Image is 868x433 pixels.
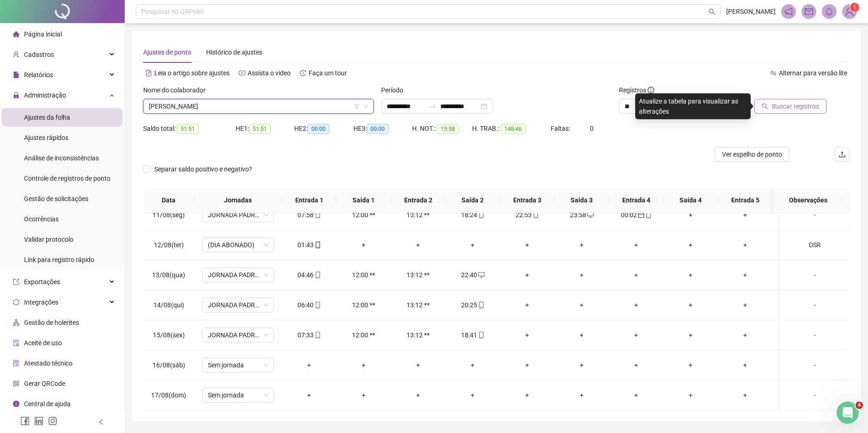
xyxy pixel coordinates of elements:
[314,212,321,218] span: mobile
[13,72,19,78] span: file
[781,195,835,205] span: Observações
[34,416,43,426] span: linkedin
[671,240,710,250] div: +
[507,390,547,400] div: +
[616,210,656,220] div: 00:02
[194,188,282,213] th: Jornadas
[562,330,601,340] div: +
[24,299,58,306] span: Integrações
[314,302,321,308] span: mobile
[507,240,547,250] div: +
[354,104,359,109] span: filter
[13,319,19,326] span: apartment
[709,8,716,15] span: search
[445,188,500,213] th: Saída 2
[725,210,765,220] div: +
[453,390,492,400] div: +
[367,124,388,134] span: 00:00
[20,416,30,426] span: facebook
[453,210,492,220] div: 18:24
[24,360,73,367] span: Atestado técnico
[154,241,184,249] span: 12/08(ter)
[24,215,59,223] span: Ocorrências
[248,69,291,77] span: Assista o vídeo
[24,256,94,263] span: Link para registro rápido
[718,188,772,213] th: Entrada 5
[398,240,438,250] div: +
[671,330,710,340] div: +
[24,30,62,38] span: Página inicial
[562,300,601,310] div: +
[551,125,571,132] span: Faltas:
[671,270,710,280] div: +
[590,125,594,132] span: 0
[24,278,60,286] span: Exportações
[154,69,230,77] span: Leia o artigo sobre ajustes
[143,49,191,56] span: Ajustes de ponto
[152,211,185,219] span: 11/08(seg)
[671,210,710,220] div: +
[780,270,819,280] div: +
[837,402,859,424] iframe: Intercom live chat
[805,7,813,16] span: mail
[308,124,329,134] span: 00:00
[788,270,842,280] div: -
[143,123,236,134] div: Saldo total:
[780,330,819,340] div: +
[208,208,268,222] span: JORNADA PADRAO EQUIPE OPERACIONAL
[282,188,336,213] th: Entrada 1
[772,101,819,111] span: Buscar registros
[853,4,856,11] span: 1
[381,85,409,95] label: Período
[788,300,842,310] div: -
[208,358,268,372] span: Sem jornada
[24,91,66,99] span: Administração
[363,104,369,109] span: down
[616,270,656,280] div: +
[13,92,19,98] span: lock
[725,240,765,250] div: +
[353,123,412,134] div: HE 3:
[725,360,765,370] div: +
[780,390,819,400] div: +
[784,7,793,16] span: notification
[562,390,601,400] div: +
[507,360,547,370] div: +
[453,240,492,250] div: +
[314,332,321,338] span: mobile
[663,188,718,213] th: Saída 4
[24,71,53,79] span: Relatórios
[850,3,859,12] sup: Atualize o seu contato no menu Meus Dados
[637,212,644,218] span: calendar
[429,103,437,110] span: swap-right
[24,134,68,141] span: Ajustes rápidos
[780,360,819,370] div: +
[472,123,551,134] div: H. TRAB.:
[151,164,256,174] span: Separar saldo positivo e negativo?
[208,238,268,252] span: (DIA ABONADO)
[843,5,856,18] img: 77879
[206,49,262,56] span: Histórico de ajustes
[725,270,765,280] div: +
[856,402,863,409] span: 4
[616,330,656,340] div: +
[314,272,321,278] span: mobile
[788,240,842,250] div: DSR
[208,268,268,282] span: JORNADA PADRAO EQUIPE OPERACIONAL
[289,390,329,400] div: +
[507,270,547,280] div: +
[788,210,842,220] div: -
[13,360,19,366] span: solution
[609,188,663,213] th: Entrada 4
[24,400,71,408] span: Central de ajuda
[98,419,104,425] span: left
[788,360,842,370] div: -
[725,300,765,310] div: +
[500,188,554,213] th: Entrada 3
[152,361,185,369] span: 16/08(sáb)
[726,6,776,17] span: [PERSON_NAME]
[24,51,54,58] span: Cadastros
[586,212,594,218] span: desktop
[24,380,65,387] span: Gerar QRCode
[208,328,268,342] span: JORNADA PADRAO EQUIPE OPERACIONAL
